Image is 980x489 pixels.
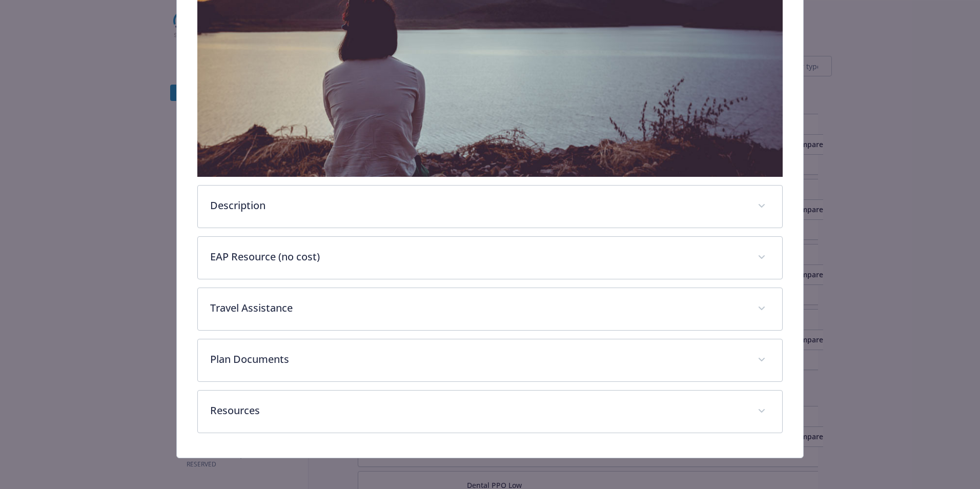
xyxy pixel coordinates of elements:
p: Travel Assistance [210,300,745,316]
p: EAP Resource (no cost) [210,249,745,264]
div: EAP Resource (no cost) [198,237,782,279]
div: Plan Documents [198,339,782,381]
p: Description [210,198,745,213]
p: Resources [210,403,745,418]
div: Resources [198,391,782,433]
p: Plan Documents [210,352,745,367]
div: Description [198,186,782,228]
div: Travel Assistance [198,288,782,330]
